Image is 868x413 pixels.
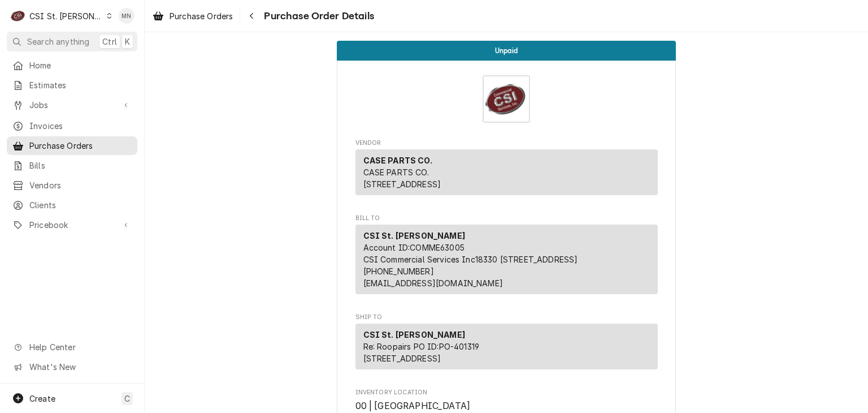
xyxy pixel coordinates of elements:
a: Go to Pricebook [7,216,137,234]
span: Vendor [355,139,658,148]
span: Purchase Orders [29,140,132,152]
a: Purchase Orders [7,136,137,155]
div: MN [119,8,134,24]
span: Jobs [29,99,115,111]
div: Purchase Order Bill To [355,214,658,299]
span: Purchase Order Details [261,8,374,24]
span: Ctrl [102,36,117,48]
span: Bill To [355,214,658,223]
div: Bill To [355,225,658,299]
span: Purchase Orders [170,10,233,22]
span: Inventory Location [355,399,658,413]
a: [EMAIL_ADDRESS][DOMAIN_NAME] [363,278,503,288]
div: Bill To [355,225,658,294]
div: CSI St. Louis's Avatar [10,8,26,24]
strong: CSI St. [PERSON_NAME] [363,330,465,339]
span: Clients [29,199,132,211]
span: Ship To [355,313,658,322]
span: Re: Roopairs PO ID: PO-401319 [363,342,480,351]
span: Account ID: COMME63005 [363,243,465,252]
a: Vendors [7,176,137,195]
img: Logo [483,75,530,123]
a: Clients [7,196,137,214]
span: Create [29,394,55,403]
a: Bills [7,156,137,175]
div: CSI St. [PERSON_NAME] [29,10,103,22]
div: Purchase Order Ship To [355,313,658,375]
span: C [124,393,130,405]
a: Go to What's New [7,358,137,376]
div: Status [337,41,676,61]
span: 00 | [GEOGRAPHIC_DATA] [355,401,471,411]
div: Ship To [355,324,658,369]
span: What's New [29,361,131,373]
span: Help Center [29,341,131,353]
div: C [10,8,26,24]
div: Vendor [355,149,658,195]
span: Inventory Location [355,388,658,397]
span: CSI Commercial Services Inc18330 [STREET_ADDRESS] [363,255,578,264]
a: Go to Help Center [7,338,137,356]
span: Unpaid [495,47,518,54]
span: Home [29,59,132,71]
div: Vendor [355,149,658,200]
a: [PHONE_NUMBER] [363,266,434,276]
span: [STREET_ADDRESS] [363,354,441,363]
strong: CASE PARTS CO. [363,156,432,165]
div: Purchase Order Vendor [355,139,658,200]
button: Search anythingCtrlK [7,32,137,51]
a: Invoices [7,117,137,135]
div: Ship To [355,324,658,374]
a: Purchase Orders [148,7,237,25]
div: Melissa Nehls's Avatar [119,8,134,24]
span: Estimates [29,79,132,91]
span: Bills [29,160,132,171]
span: K [125,36,130,48]
span: Pricebook [29,219,115,231]
span: Vendors [29,179,132,191]
a: Estimates [7,76,137,94]
a: Home [7,56,137,75]
a: Go to Jobs [7,96,137,114]
div: Inventory Location [355,388,658,412]
span: Invoices [29,120,132,132]
strong: CSI St. [PERSON_NAME] [363,231,465,240]
span: CASE PARTS CO. [STREET_ADDRESS] [363,167,441,189]
span: Search anything [27,36,89,48]
button: Navigate back [242,7,261,25]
